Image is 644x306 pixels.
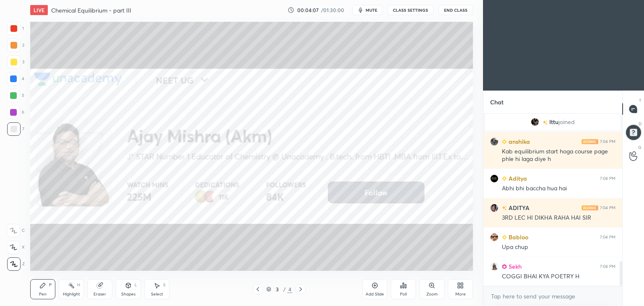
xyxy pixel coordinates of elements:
[366,7,377,13] span: mute
[483,114,622,286] div: grid
[639,97,641,104] p: T
[7,106,24,119] div: 6
[439,5,473,15] button: End Class
[7,22,24,35] div: 1
[7,241,25,254] div: X
[352,5,382,15] button: mute
[121,292,135,296] div: Shapes
[400,292,407,296] div: Poll
[483,91,510,113] p: Chat
[51,6,131,14] h4: Chemical Equilibrium - part III
[426,292,438,296] div: Zoom
[151,292,163,296] div: Select
[7,89,24,102] div: 5
[7,257,25,271] div: Z
[638,144,641,150] p: G
[30,5,48,15] div: LIVE
[273,287,281,292] div: 3
[93,292,106,296] div: Eraser
[49,283,52,287] div: P
[7,122,24,136] div: 7
[63,292,80,296] div: Highlight
[7,39,24,52] div: 2
[387,5,434,15] button: CLASS SETTINGS
[7,72,24,86] div: 4
[7,55,24,69] div: 3
[135,283,137,287] div: L
[366,292,384,296] div: Add Slide
[455,292,466,296] div: More
[287,285,292,293] div: 4
[283,287,286,292] div: /
[163,283,166,287] div: S
[639,121,641,127] p: D
[77,283,80,287] div: H
[7,224,25,237] div: C
[39,292,47,296] div: Pen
